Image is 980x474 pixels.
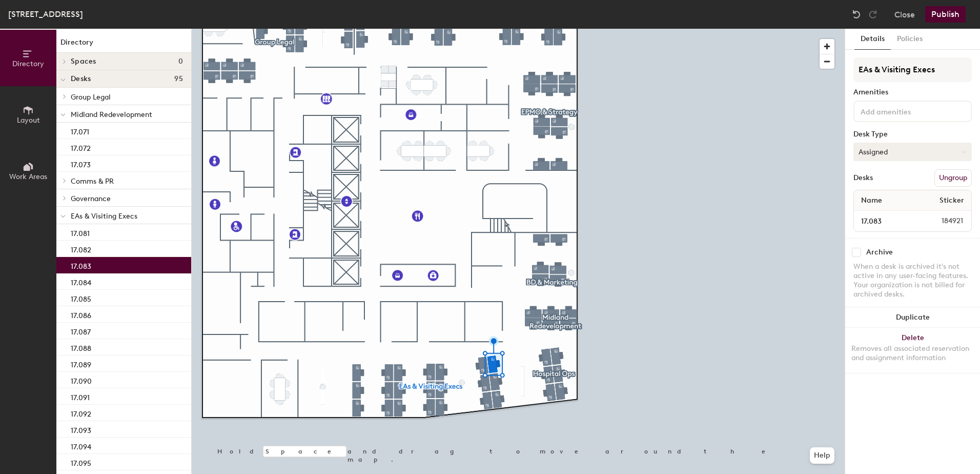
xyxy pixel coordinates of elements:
p: 17.082 [71,243,91,254]
div: Removes all associated reservation and assignment information [851,344,974,363]
p: 17.094 [71,440,91,451]
p: 17.072 [71,141,91,153]
span: 95 [174,75,183,83]
div: When a desk is archived it's not active in any user-facing features. Your organization is not bil... [853,262,972,299]
img: Redo [868,9,878,19]
p: 17.087 [71,325,91,337]
button: Ungroup [934,169,972,187]
div: Desk Type [853,130,972,139]
button: Publish [925,6,966,23]
button: Details [854,29,891,50]
button: Close [894,6,915,23]
p: 17.095 [71,456,91,468]
button: Help [810,447,834,464]
span: Group Legal [71,93,111,102]
span: Sticker [934,191,969,210]
span: Directory [12,60,44,68]
p: 17.091 [71,390,90,402]
div: [STREET_ADDRESS] [8,8,83,21]
input: Add amenities [859,105,951,117]
input: Unnamed desk [856,214,917,228]
span: Comms & PR [71,177,114,186]
h1: Directory [56,37,191,53]
img: Undo [851,9,862,19]
p: 17.088 [71,341,91,353]
p: 17.081 [71,226,90,238]
div: Amenities [853,88,972,96]
span: Spaces [71,57,96,66]
p: 17.083 [71,259,91,271]
p: 17.089 [71,358,91,369]
p: 17.092 [71,407,91,419]
button: DeleteRemoves all associated reservation and assignment information [845,328,980,373]
div: Desks [853,174,873,182]
p: 17.071 [71,125,89,136]
span: Name [856,191,887,210]
p: 17.093 [71,423,91,435]
button: Assigned [853,143,972,161]
p: 17.090 [71,374,92,386]
span: Desks [71,75,91,83]
button: Duplicate [845,307,980,328]
p: 17.084 [71,275,91,287]
span: EAs & Visiting Execs [71,212,137,221]
p: 17.073 [71,157,91,169]
span: Layout [17,116,40,125]
span: Midland Redevelopment [71,110,152,119]
span: Work Areas [9,172,47,181]
p: 17.086 [71,308,91,320]
p: 17.085 [71,292,91,304]
button: Policies [891,29,929,50]
span: 0 [178,57,183,66]
span: Governance [71,194,111,203]
span: 184921 [917,215,969,227]
div: Archive [866,248,893,256]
